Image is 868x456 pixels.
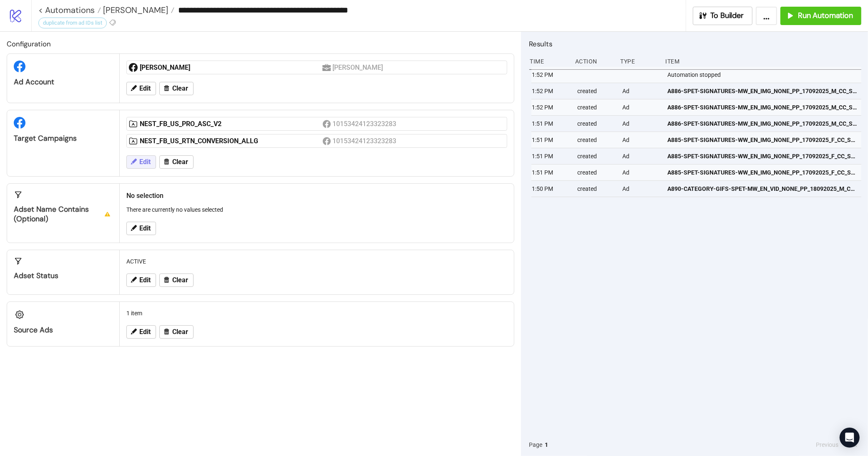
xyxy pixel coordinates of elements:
button: Edit [126,325,156,339]
button: Clear [159,82,194,95]
div: Ad [621,165,661,180]
div: Ad [621,181,661,197]
button: Clear [159,325,194,339]
div: Open Intercom Messenger [840,428,860,448]
button: ... [756,7,777,25]
div: 1:52 PM [531,83,571,99]
div: Adset Status [14,271,113,281]
div: 1:51 PM [531,116,571,132]
button: To Builder [693,7,753,25]
div: created [576,83,616,99]
span: A886-SPET-SIGNATURES-MW_EN_IMG_NONE_PP_17092025_M_CC_SC1_USP10_AW25_ [667,103,858,112]
button: Edit [126,155,156,169]
div: 1 item [123,305,511,321]
div: Item [664,53,861,69]
a: A885-SPET-SIGNATURES-WW_EN_IMG_NONE_PP_17092025_F_CC_SC1_USP10_AW25_ [667,148,858,164]
div: 1:51 PM [531,165,571,180]
div: created [576,99,616,115]
h2: No selection [126,190,507,201]
a: A885-SPET-SIGNATURES-WW_EN_IMG_NONE_PP_17092025_F_CC_SC1_USP10_AW25_ [667,165,858,180]
div: 1:52 PM [531,99,571,115]
div: Automation stopped [667,67,863,83]
div: 1:51 PM [531,148,571,164]
button: Previous [813,440,841,449]
div: NEST_FB_US_RTN_CONVERSION_ALLG [140,137,322,146]
div: Target Campaigns [14,134,113,143]
span: Edit [139,225,151,232]
div: 10153424123323283 [333,136,398,146]
div: created [576,181,616,197]
div: duplicate from ad IDs list [38,18,107,28]
a: A890-CATEGORY-GIFS-SPET-MW_EN_VID_NONE_PP_18092025_M_CC_SC1_USP10_AW25_ [667,181,858,197]
a: A886-SPET-SIGNATURES-MW_EN_IMG_NONE_PP_17092025_M_CC_SC1_USP10_AW25_ [667,99,858,115]
div: Ad [621,116,661,132]
div: Time [529,53,569,69]
span: Clear [172,158,188,166]
p: There are currently no values selected [126,205,507,214]
button: Clear [159,274,194,287]
span: A886-SPET-SIGNATURES-MW_EN_IMG_NONE_PP_17092025_M_CC_SC1_USP10_AW25_ [667,119,858,128]
span: Clear [172,85,188,92]
span: Edit [139,276,151,284]
span: Clear [172,328,188,336]
div: created [576,116,616,132]
div: created [576,165,616,180]
div: 1:51 PM [531,132,571,148]
div: Adset Name contains (optional) [14,205,113,224]
h2: Configuration [7,38,514,49]
span: Edit [139,328,151,336]
a: < Automations [38,6,101,14]
span: A886-SPET-SIGNATURES-MW_EN_IMG_NONE_PP_17092025_M_CC_SC1_USP10_AW25_ [667,86,858,96]
span: Clear [172,276,188,284]
span: Page [529,440,543,449]
span: Edit [139,85,151,92]
div: Ad [621,148,661,164]
a: A886-SPET-SIGNATURES-MW_EN_IMG_NONE_PP_17092025_M_CC_SC1_USP10_AW25_ [667,83,858,99]
span: [PERSON_NAME] [101,5,168,15]
div: [PERSON_NAME] [140,63,322,72]
div: NEST_FB_US_PRO_ASC_V2 [140,119,322,129]
div: Source Ads [14,325,113,335]
span: A890-CATEGORY-GIFS-SPET-MW_EN_VID_NONE_PP_18092025_M_CC_SC1_USP10_AW25_ [667,184,858,193]
div: 1:52 PM [531,67,571,83]
button: Clear [159,155,194,169]
button: Run Automation [780,7,861,25]
div: 1:50 PM [531,181,571,197]
span: A885-SPET-SIGNATURES-WW_EN_IMG_NONE_PP_17092025_F_CC_SC1_USP10_AW25_ [667,152,858,161]
h2: Results [529,38,861,49]
div: Action [574,53,614,69]
div: Ad [621,132,661,148]
button: 1 [543,440,551,449]
div: [PERSON_NAME] [332,62,385,73]
div: ACTIVE [123,253,511,269]
button: Edit [126,82,156,95]
a: A885-SPET-SIGNATURES-WW_EN_IMG_NONE_PP_17092025_F_CC_SC1_USP10_AW25_ [667,132,858,148]
div: Type [619,53,659,69]
div: Ad [621,83,661,99]
div: 10153424123323283 [333,119,398,129]
div: created [576,132,616,148]
button: Edit [126,222,156,235]
span: Run Automation [798,11,853,20]
div: Ad [621,99,661,115]
div: Ad Account [14,77,113,87]
span: A885-SPET-SIGNATURES-WW_EN_IMG_NONE_PP_17092025_F_CC_SC1_USP10_AW25_ [667,135,858,144]
span: To Builder [711,11,744,20]
div: created [576,148,616,164]
a: [PERSON_NAME] [101,6,174,14]
button: Edit [126,274,156,287]
span: A885-SPET-SIGNATURES-WW_EN_IMG_NONE_PP_17092025_F_CC_SC1_USP10_AW25_ [667,168,858,177]
span: Edit [139,158,151,166]
a: A886-SPET-SIGNATURES-MW_EN_IMG_NONE_PP_17092025_M_CC_SC1_USP10_AW25_ [667,116,858,132]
